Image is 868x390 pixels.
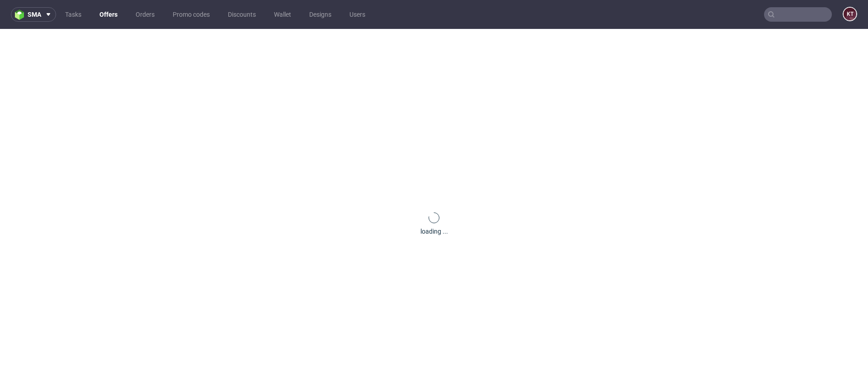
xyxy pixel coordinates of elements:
a: Promo codes [167,7,215,22]
span: sma [28,11,41,18]
div: loading ... [420,227,448,236]
a: Designs [304,7,337,22]
a: Wallet [269,7,297,22]
a: Orders [130,7,160,22]
a: Tasks [60,7,87,22]
a: Discounts [222,7,261,22]
a: Offers [94,7,123,22]
figcaption: KT [844,8,856,20]
a: Users [344,7,371,22]
img: logo [15,9,28,20]
button: sma [11,7,56,22]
